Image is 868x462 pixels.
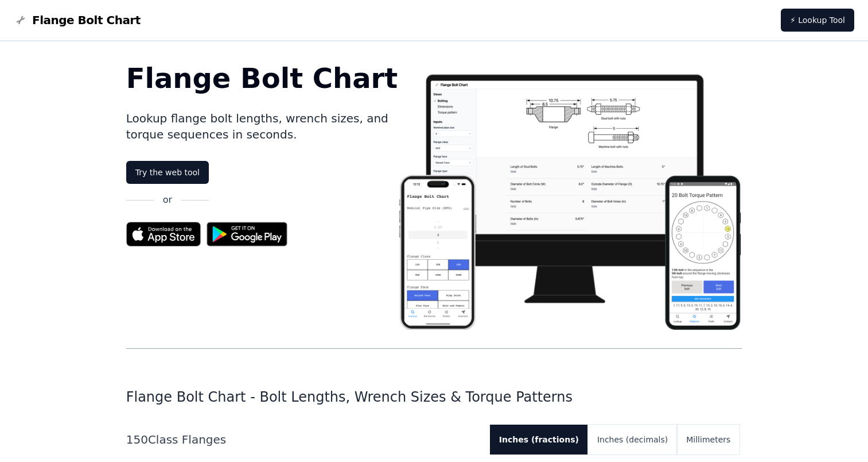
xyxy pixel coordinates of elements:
[490,425,588,455] button: Inches (fractions)
[32,12,141,28] span: Flange Bolt Chart
[677,425,739,455] button: Millimeters
[14,13,28,27] img: Flange Bolt Chart Logo
[126,388,742,406] h1: Flange Bolt Chart - Bolt Lengths, Wrench Sizes & Torque Patterns
[126,110,398,143] p: Lookup flange bolt lengths, wrench sizes, and torque sequences in seconds.
[14,12,141,28] a: Flange Bolt Chart LogoFlange Bolt Chart
[201,216,294,252] img: Get it on Google Play
[163,193,172,207] p: or
[126,64,398,92] h1: Flange Bolt Chart
[126,432,481,448] h2: 150 Class Flanges
[588,425,677,455] button: Inches (decimals)
[781,9,854,32] a: ⚡ Lookup Tool
[398,64,742,330] img: Flange bolt chart app screenshot
[126,161,209,184] a: Try the web tool
[126,222,201,247] img: App Store badge for the Flange Bolt Chart app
